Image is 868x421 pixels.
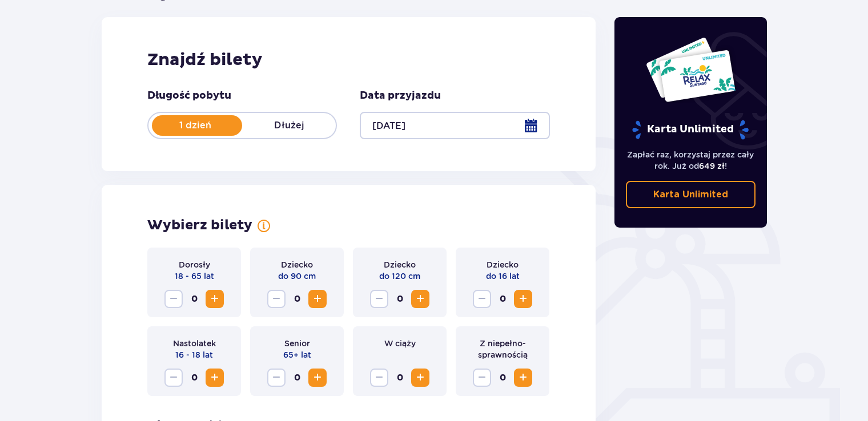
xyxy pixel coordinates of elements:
[653,188,728,201] p: Karta Unlimited
[360,89,441,103] p: Data przyjazdu
[175,349,213,361] p: 16 - 18 lat
[164,369,183,387] button: Zmniejsz
[148,119,242,132] p: 1 dzień
[267,290,286,308] button: Zmniejsz
[514,369,532,387] button: Zwiększ
[242,119,336,132] p: Dłużej
[206,369,224,387] button: Zwiększ
[514,290,532,308] button: Zwiększ
[308,369,327,387] button: Zwiększ
[473,290,491,308] button: Zmniejsz
[631,120,750,140] p: Karta Unlimited
[411,369,429,387] button: Zwiększ
[283,349,311,361] p: 65+ lat
[626,181,756,208] a: Karta Unlimited
[164,290,183,308] button: Zmniejsz
[284,338,310,349] p: Senior
[288,290,306,308] span: 0
[370,369,388,387] button: Zmniejsz
[486,270,520,282] p: do 16 lat
[147,49,550,71] h2: Znajdź bilety
[391,369,409,387] span: 0
[185,369,203,387] span: 0
[626,149,756,172] p: Zapłać raz, korzystaj przez cały rok. Już od !
[379,270,420,282] p: do 120 cm
[370,290,388,308] button: Zmniejsz
[487,259,519,270] p: Dziecko
[493,290,512,308] span: 0
[699,161,725,171] span: 649 zł
[147,217,252,234] h2: Wybierz bilety
[645,37,736,103] img: Dwie karty całoroczne do Suntago z napisem 'UNLIMITED RELAX', na białym tle z tropikalnymi liśćmi...
[308,290,327,308] button: Zwiększ
[391,290,409,308] span: 0
[465,338,540,361] p: Z niepełno­sprawnością
[411,290,429,308] button: Zwiększ
[267,369,286,387] button: Zmniejsz
[206,290,224,308] button: Zwiększ
[179,259,210,270] p: Dorosły
[281,259,313,270] p: Dziecko
[288,369,306,387] span: 0
[493,369,512,387] span: 0
[473,369,491,387] button: Zmniejsz
[384,259,416,270] p: Dziecko
[173,338,216,349] p: Nastolatek
[278,270,316,282] p: do 90 cm
[175,270,214,282] p: 18 - 65 lat
[384,338,416,349] p: W ciąży
[185,290,203,308] span: 0
[147,89,231,103] p: Długość pobytu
